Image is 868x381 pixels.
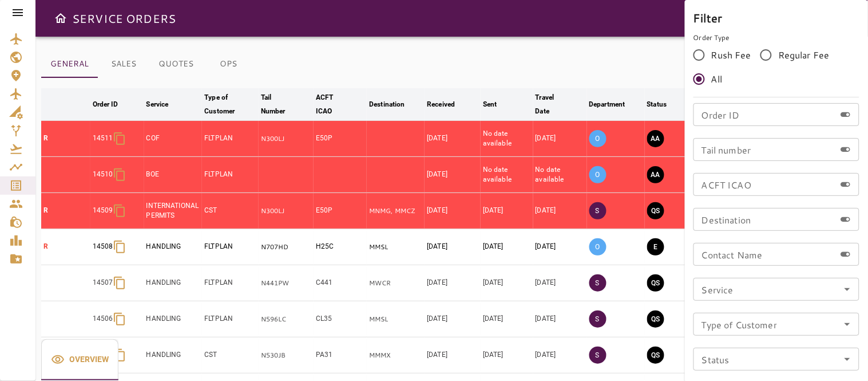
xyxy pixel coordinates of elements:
span: All [711,72,722,86]
span: Rush Fee [711,48,751,62]
div: rushFeeOrder [693,43,859,91]
button: Open [839,316,855,332]
h6: Filter [693,9,859,27]
p: Order Type [693,33,859,43]
button: Open [839,351,855,367]
span: Regular Fee [778,48,830,62]
button: Open [839,281,855,297]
